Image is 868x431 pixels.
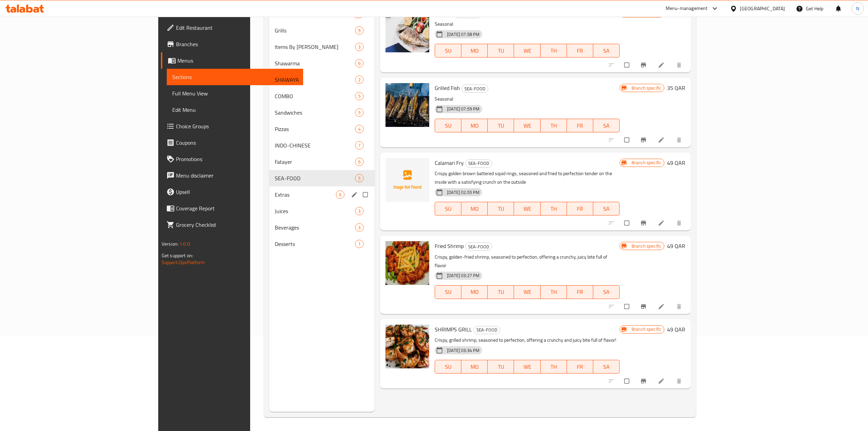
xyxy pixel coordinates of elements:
span: Branches [176,40,298,48]
span: TU [490,287,511,297]
span: Edit Menu [172,106,298,114]
div: Fatayer [275,158,355,166]
a: Upsell [161,184,303,200]
div: items [355,174,364,182]
div: Pizzas [275,125,355,133]
span: 1 [355,241,363,247]
a: Edit menu item [658,62,666,68]
h6: 35 QAR [667,83,685,93]
p: Crispy, golden-fried shrimp, seasoned to perfection, offering a crunchy, juicy bite full of flavor [435,253,620,270]
span: SA [596,46,617,56]
span: SA [596,362,617,372]
span: SHRIMPS GRILL [435,324,472,335]
button: delete [672,299,688,314]
a: Edit menu item [658,220,666,226]
img: Fry Fish [385,9,429,52]
button: FR [567,285,593,299]
span: Sections [172,73,298,81]
span: 5 [355,93,363,100]
span: 1.0.0 [179,239,190,248]
button: SU [435,202,461,215]
span: SHAWAYA [275,76,355,84]
span: 6 [355,60,363,67]
div: SEA-FOOD [461,84,488,93]
span: 2 [355,77,363,83]
span: Menus [177,56,298,65]
button: MO [461,285,488,299]
span: 3 [355,208,363,214]
span: SU [438,46,459,56]
span: Grills [275,26,355,35]
span: SA [596,204,617,214]
button: Branch-specific-item [636,132,652,147]
span: TH [543,46,564,56]
div: Fatayer6 [269,154,375,170]
p: Crispy golden brown battered squid rings, seasoned and fried to perfection tender on the inside w... [435,169,620,186]
div: items [355,59,364,67]
span: Branch specific [629,243,664,249]
div: Sandwiches5 [269,104,375,121]
a: Grocery Checklist [161,217,303,233]
button: delete [672,132,688,147]
span: WE [517,204,538,214]
img: Fried Shrimp [385,241,429,285]
span: FR [570,287,591,297]
span: Full Menu View [172,89,298,97]
span: TU [490,46,511,56]
div: Beverages [275,223,355,232]
span: MO [464,362,485,372]
span: 3 [355,224,363,231]
span: Upsell [176,188,298,196]
a: Menu disclaimer [161,167,303,184]
span: Grilled Fish [435,83,460,93]
div: Desserts1 [269,236,375,252]
span: FR [570,121,591,131]
button: SA [593,360,620,374]
span: FR [570,46,591,56]
a: Menus [161,52,303,69]
button: WE [514,119,540,132]
div: items [355,92,364,100]
span: [DATE] 03:34 PM [444,347,482,354]
span: Branch specific [629,85,664,91]
img: SHRIMPS GRILL [385,325,429,368]
button: SU [435,360,461,374]
span: [DATE] 03:27 PM [444,272,482,279]
span: Version: [162,239,178,248]
button: MO [461,44,488,57]
span: WE [517,287,538,297]
div: SEA-FOOD [275,174,355,182]
span: WE [517,121,538,131]
span: TH [543,121,564,131]
span: TU [490,121,511,131]
span: WE [517,46,538,56]
button: TU [488,360,514,374]
span: SA [596,287,617,297]
button: SU [435,119,461,132]
button: delete [672,215,688,231]
button: MO [461,202,488,215]
div: COMBO5 [269,88,375,104]
button: Branch-specific-item [636,299,652,314]
span: TH [543,204,564,214]
div: SHAWAYA2 [269,71,375,88]
button: TH [541,360,567,374]
span: Juices [275,207,355,215]
div: items [336,191,344,199]
span: Coupons [176,139,298,147]
div: Grills9 [269,22,375,39]
a: Edit Menu [167,102,303,118]
button: delete [672,374,688,389]
div: Shawarma6 [269,55,375,71]
div: INDO-CHINESE [275,141,355,149]
a: Edit menu item [658,136,666,143]
div: SEA-FOOD [473,326,500,334]
span: Desserts [275,240,355,248]
div: INDO-CHINESE7 [269,137,375,154]
span: Shawarma [275,59,355,67]
div: Juices3 [269,203,375,219]
span: [DATE] 07:58 PM [444,31,482,38]
div: Beverages3 [269,219,375,236]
